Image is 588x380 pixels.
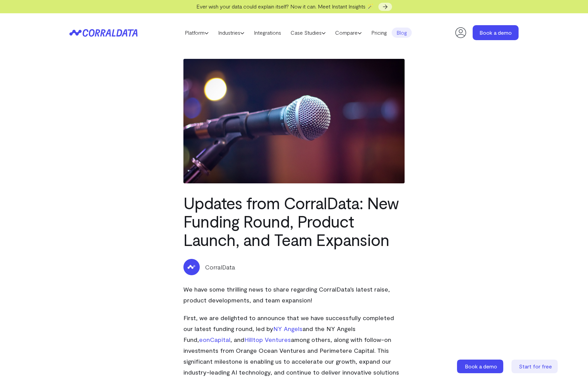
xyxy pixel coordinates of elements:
[213,28,249,38] a: Industries
[519,363,552,369] span: Start for free
[465,363,497,369] span: Book a demo
[196,3,374,10] span: Ever wish your data could explain itself? Now it can. Meet Instant Insights 🪄
[273,325,303,332] a: NY Angels
[457,360,505,373] a: Book a demo
[183,285,390,304] span: We have some thrilling news to share regarding CorralData’s latest raise, product developments, a...
[205,263,235,271] p: CorralData
[511,360,559,373] a: Start for free
[249,28,286,38] a: Integrations
[473,25,519,40] a: Book a demo
[183,194,405,249] h1: Updates from CorralData: New Funding Round, Product Launch, and Team Expansion
[330,28,366,38] a: Compare
[199,336,230,343] a: eonCapital
[366,28,392,38] a: Pricing
[286,28,330,38] a: Case Studies
[180,28,213,38] a: Platform
[392,28,412,38] a: Blog
[244,336,291,343] a: Hilltop Ventures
